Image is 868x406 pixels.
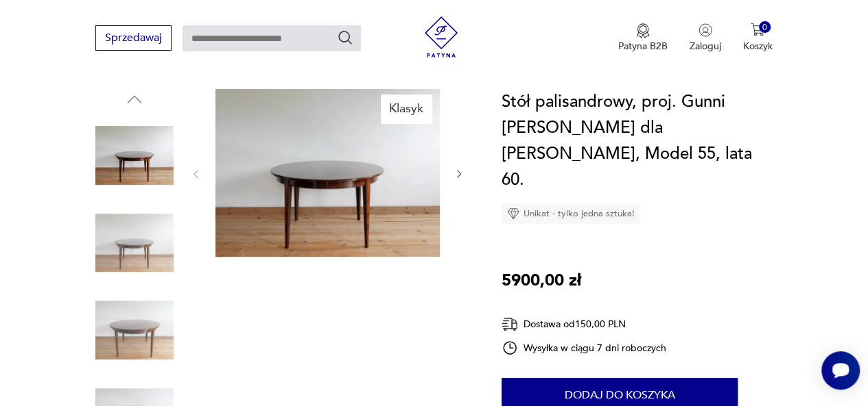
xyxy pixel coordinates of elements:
p: Zaloguj [690,40,721,53]
img: Zdjęcie produktu Stół palisandrowy, proj. Gunni Omann dla Omann Jun, Model 55, lata 60. [95,291,174,369]
p: 5900,00 zł [502,268,581,294]
iframe: Smartsupp widget button [821,351,860,390]
img: Ikona dostawy [502,316,518,333]
div: Klasyk [381,94,432,123]
img: Ikona koszyka [751,23,764,37]
div: Unikat - tylko jedna sztuka! [502,203,640,224]
div: 0 [759,22,771,34]
img: Patyna - sklep z meblami i dekoracjami vintage [421,16,462,58]
h1: Stół palisandrowy, proj. Gunni [PERSON_NAME] dla [PERSON_NAME], Model 55, lata 60. [502,89,773,193]
p: Patyna B2B [618,40,668,53]
a: Ikona medaluPatyna B2B [618,23,668,53]
button: Szukaj [337,29,353,46]
img: Ikona medalu [636,23,650,38]
button: 0Koszyk [743,23,773,53]
p: Koszyk [743,40,773,53]
img: Zdjęcie produktu Stół palisandrowy, proj. Gunni Omann dla Omann Jun, Model 55, lata 60. [95,116,174,194]
img: Ikonka użytkownika [699,23,712,37]
button: Patyna B2B [618,23,668,53]
div: Wysyłka w ciągu 7 dni roboczych [502,340,666,356]
img: Zdjęcie produktu Stół palisandrowy, proj. Gunni Omann dla Omann Jun, Model 55, lata 60. [215,89,440,257]
button: Sprzedawaj [95,25,172,51]
img: Zdjęcie produktu Stół palisandrowy, proj. Gunni Omann dla Omann Jun, Model 55, lata 60. [95,204,174,282]
div: Dostawa od 150,00 PLN [502,316,666,333]
button: Zaloguj [690,23,721,53]
img: Ikona diamentu [507,207,519,220]
a: Sprzedawaj [95,34,172,44]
